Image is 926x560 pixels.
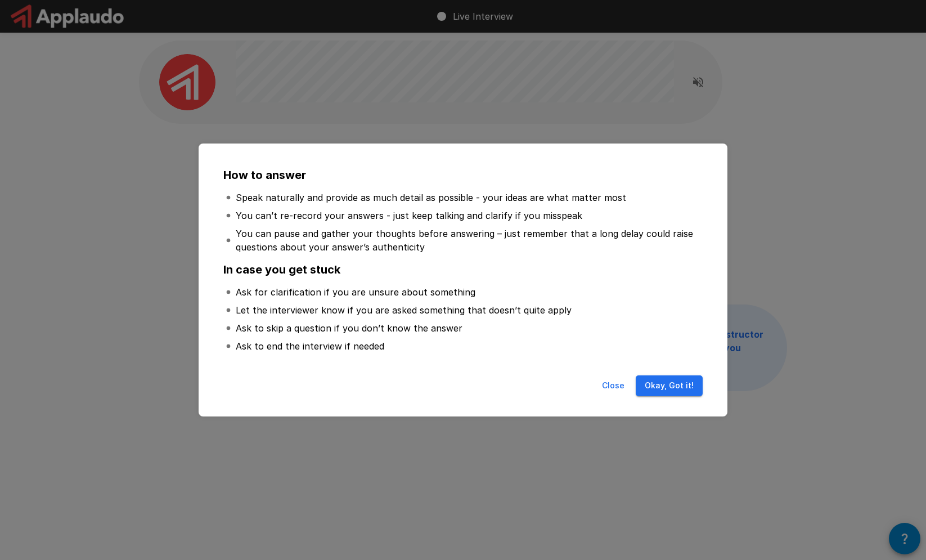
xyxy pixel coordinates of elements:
[636,375,703,396] button: Okay, Got it!
[236,339,384,353] p: Ask to end the interview if needed
[223,168,306,182] b: How to answer
[236,321,462,335] p: Ask to skip a question if you don’t know the answer
[595,375,631,396] button: Close
[236,303,572,317] p: Let the interviewer know if you are asked something that doesn’t quite apply
[236,191,626,204] p: Speak naturally and provide as much detail as possible - your ideas are what matter most
[236,227,700,254] p: You can pause and gather your thoughts before answering – just remember that a long delay could r...
[223,263,340,276] b: In case you get stuck
[236,209,582,222] p: You can’t re-record your answers - just keep talking and clarify if you misspeak
[236,285,475,299] p: Ask for clarification if you are unsure about something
